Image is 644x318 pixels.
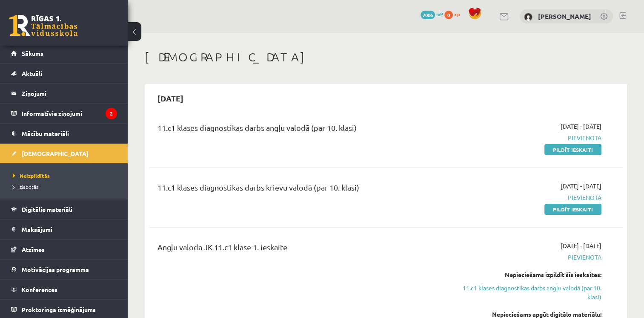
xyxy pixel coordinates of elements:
i: 2 [106,108,117,119]
span: Pievienota [462,253,601,262]
span: Motivācijas programma [22,266,89,273]
a: Ziņojumi [11,84,117,103]
span: Izlabotās [13,183,38,190]
h1: [DEMOGRAPHIC_DATA] [145,50,627,64]
div: Nepieciešams izpildīt šīs ieskaites: [462,270,601,279]
span: [DEMOGRAPHIC_DATA] [22,150,89,157]
a: Izlabotās [13,183,119,191]
h2: [DATE] [149,88,192,108]
span: Konferences [22,286,57,293]
legend: Informatīvie ziņojumi [22,104,117,123]
a: Aktuāli [11,64,117,83]
a: Mācību materiāli [11,124,117,143]
a: Maksājumi [11,220,117,239]
a: Rīgas 1. Tālmācības vidusskola [9,15,77,36]
a: 0 xp [444,11,464,17]
div: 11.c1 klases diagnostikas darbs angļu valodā (par 10. klasi) [157,122,449,138]
a: [DEMOGRAPHIC_DATA] [11,144,117,163]
a: Pildīt ieskaiti [544,144,601,155]
a: 11.c1 klases diagnostikas darbs angļu valodā (par 10. klasi) [462,283,601,301]
span: Proktoringa izmēģinājums [22,306,96,313]
span: Pievienota [462,193,601,202]
span: Atzīmes [22,246,45,253]
a: Digitālie materiāli [11,199,117,219]
span: [DATE] - [DATE] [561,182,601,191]
span: Digitālie materiāli [22,205,72,213]
span: Pievienota [462,133,601,142]
span: Aktuāli [22,69,42,77]
span: [DATE] - [DATE] [561,241,601,250]
a: [PERSON_NAME] [538,12,591,20]
a: Sākums [11,43,117,63]
legend: Maksājumi [22,220,117,239]
span: Sākums [22,49,43,57]
span: xp [454,11,460,17]
a: Pildīt ieskaiti [544,204,601,215]
a: Konferences [11,280,117,299]
div: Angļu valoda JK 11.c1 klase 1. ieskaite [157,241,449,257]
span: 0 [444,11,453,19]
span: [DATE] - [DATE] [561,122,601,131]
span: mP [436,11,443,17]
legend: Ziņojumi [22,84,117,103]
a: 2006 mP [421,11,443,17]
div: 11.c1 klases diagnostikas darbs krievu valodā (par 10. klasi) [157,182,449,197]
span: Neizpildītās [13,172,50,179]
span: 2006 [421,11,435,19]
a: Motivācijas programma [11,260,117,279]
span: Mācību materiāli [22,130,69,137]
img: Gabriela Grase [524,13,532,21]
a: Atzīmes [11,240,117,259]
a: Informatīvie ziņojumi2 [11,104,117,123]
a: Neizpildītās [13,172,119,179]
